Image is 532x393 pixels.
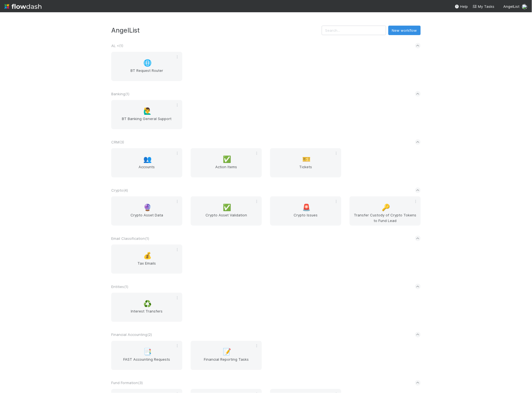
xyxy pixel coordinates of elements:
[303,156,311,163] span: 🎫
[388,26,421,35] button: New workflow
[223,204,231,211] span: ✅
[144,59,152,67] span: 🌐
[113,164,180,175] span: Accounts
[111,148,182,177] a: 👥Accounts
[191,196,262,226] a: ✅Crypto Asset Validation
[191,341,262,370] a: 📝Financial Reporting Tasks
[111,52,182,81] a: 🌐BT Request Router
[191,148,262,177] a: ✅Action Items
[272,212,339,223] span: Crypto Issues
[111,43,123,48] span: AL < ( 1 )
[473,4,495,9] span: My Tasks
[144,156,152,163] span: 👥
[111,196,182,226] a: 🔮Crypto Asset Data
[111,100,182,129] a: 🙋‍♂️BT Banking General Support
[144,300,152,307] span: ♻️
[111,188,128,192] span: Crypto ( 4 )
[113,68,180,79] span: BT Request Router
[193,212,260,223] span: Crypto Asset Validation
[4,2,42,11] img: logo-inverted-e16ddd16eac7371096b0.svg
[111,236,149,241] span: Email Classification ( 1 )
[144,348,152,356] span: 📑
[504,4,520,9] span: AngelList
[382,204,390,211] span: 🔑
[473,4,495,9] a: My Tasks
[111,140,124,144] span: CRM ( 3 )
[111,92,129,96] span: Banking ( 1 )
[113,116,180,127] span: BT Banking General Support
[111,333,152,337] span: Financial Accounting ( 2 )
[111,26,322,34] h3: AngelList
[111,284,128,289] span: Entities ( 1 )
[455,4,468,9] div: Help
[111,341,182,370] a: 📑FAST Accounting Requests
[111,381,143,385] span: Fund Formation ( 3 )
[223,348,231,356] span: 📝
[193,357,260,368] span: Financial Reporting Tasks
[303,204,311,211] span: 🚨
[144,252,152,259] span: 💰
[270,196,341,226] a: 🚨Crypto Issues
[113,212,180,223] span: Crypto Asset Data
[522,4,528,9] img: avatar_cc3a00d7-dd5c-4a2f-8d58-dd6545b20c0d.png
[193,164,260,175] span: Action Items
[223,156,231,163] span: ✅
[322,26,386,35] input: Search...
[113,357,180,368] span: FAST Accounting Requests
[111,293,182,322] a: ♻️Interest Transfers
[144,204,152,211] span: 🔮
[270,148,341,177] a: 🎫Tickets
[111,245,182,274] a: 💰Tax Emails
[272,164,339,175] span: Tickets
[352,212,419,223] span: Transfer Custody of Crypto Tokens to Fund Lead
[144,108,152,115] span: 🙋‍♂️
[113,309,180,320] span: Interest Transfers
[113,260,180,272] span: Tax Emails
[350,196,421,226] a: 🔑Transfer Custody of Crypto Tokens to Fund Lead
